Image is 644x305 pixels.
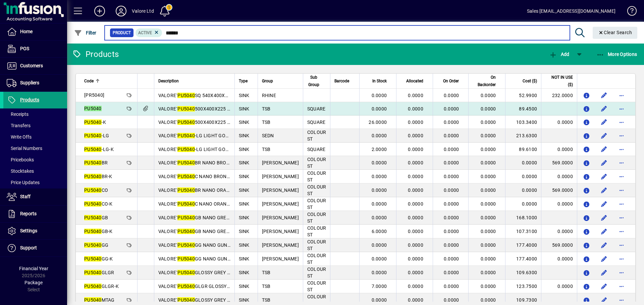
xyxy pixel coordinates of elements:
span: 0.0000 [408,229,423,234]
em: PU5040 [84,229,102,234]
span: 0.0000 [372,270,387,275]
span: VALORE` 500X400X225 BOWL =0.092M3 [158,106,264,111]
td: 177.4000 [505,252,541,266]
button: Filter [72,27,98,39]
span: SINK [239,147,250,152]
button: Edit [599,103,609,114]
span: SINK [239,229,250,234]
span: TSB [262,120,271,125]
button: More options [616,130,627,141]
span: 0.0000 [372,174,387,179]
span: CO [84,187,108,193]
a: Settings [3,223,67,239]
span: COLOUR ST [307,157,326,169]
span: TSB [262,147,271,152]
span: CO-K [84,201,113,207]
span: TSB [262,284,271,289]
td: 569.0000 [541,183,577,197]
td: 0.0000 [541,280,577,293]
em: PU5040 [177,256,195,261]
td: 0.0000 [541,252,577,266]
div: Valore Ltd [132,6,154,16]
span: 0.0000 [481,160,496,165]
span: 0.0000 [408,201,423,207]
td: 569.0000 [541,156,577,170]
span: 0.0000 [444,256,459,261]
div: Sales [EMAIL_ADDRESS][DOMAIN_NAME] [527,6,615,16]
td: 0.0000 [505,197,541,211]
span: SINK [239,93,250,98]
span: Settings [20,228,37,233]
a: Knowledge Base [622,1,636,23]
button: Edit [599,226,609,237]
span: [PERSON_NAME] [262,187,299,193]
span: 7.0000 [372,284,387,289]
td: 177.4000 [505,238,541,252]
td: 0.0000 [505,183,541,197]
em: PU5040 [177,229,195,234]
a: Suppliers [3,75,67,91]
em: PU5040 [177,284,195,289]
span: 0.0000 [481,270,496,275]
span: VALORE` GLOSSY GREY 500X400X225 BOWL =0.09M3 [158,297,293,303]
span: On Backorder [473,74,496,88]
span: GLGR [84,270,114,275]
span: 26.0000 [369,120,387,125]
td: 89.4500 [505,102,541,116]
em: PU5040 [84,106,102,111]
span: Type [239,77,248,85]
em: PU5040 [84,215,102,220]
span: 0.0000 [408,270,423,275]
span: 0.0000 [481,229,496,234]
span: Active [138,30,152,35]
span: COLOUR ST [307,253,326,265]
button: Edit [599,212,609,223]
span: COLOUR ST [307,212,326,224]
td: 0.0000 [505,170,541,183]
div: Sub Group [307,74,326,88]
div: On Backorder [473,74,502,88]
span: [PERSON_NAME] [262,256,299,261]
span: 0.0000 [481,174,496,179]
button: Edit [599,253,609,264]
td: 103.3400 [505,116,541,129]
span: 0.0000 [481,201,496,207]
span: SINK [239,187,250,193]
span: VALORE` C NANO ORANGE COPPER 540X400X225 BOWL [158,201,300,207]
span: VALORE` 500X400X225 SINK [158,120,238,125]
a: Price Updates [3,177,67,188]
button: More options [616,226,627,237]
td: 52.9900 [505,89,541,102]
span: Stocktakes [7,168,34,174]
span: SINK [239,270,250,275]
span: SINK [239,160,250,165]
span: SEDN [262,133,274,138]
span: VALORE` -LG LIGHT GOLD 1 BOWL Sink 500X400X225 SINK [158,147,304,152]
span: SINK [239,133,250,138]
span: SINK [239,201,250,207]
em: PU5040 [84,270,102,275]
span: Financial Year [19,266,48,271]
a: Customers [3,58,67,74]
td: 0.0000 [541,170,577,183]
span: 0.0000 [408,147,423,152]
span: GG-K [84,256,113,261]
div: Code [84,77,133,85]
span: 0.0000 [408,160,423,165]
span: SINK [239,215,250,220]
button: More options [616,144,627,155]
td: 0.0000 [541,116,577,129]
td: 89.6100 [505,143,541,156]
span: 0.0000 [372,256,387,261]
button: Edit [599,157,609,168]
span: COLOUR ST [307,184,326,196]
span: GB [84,215,108,220]
span: [PERSON_NAME] [262,229,299,234]
span: NOT IN USE ($) [545,74,573,88]
span: VALORE` GB NANO GREY BLACK 540X400X225 BOWL [158,229,292,234]
span: 0.0000 [372,187,387,193]
span: Sub Group [307,74,320,88]
span: SINK [239,174,250,179]
td: 109.6300 [505,266,541,280]
span: 0.0000 [372,133,387,138]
